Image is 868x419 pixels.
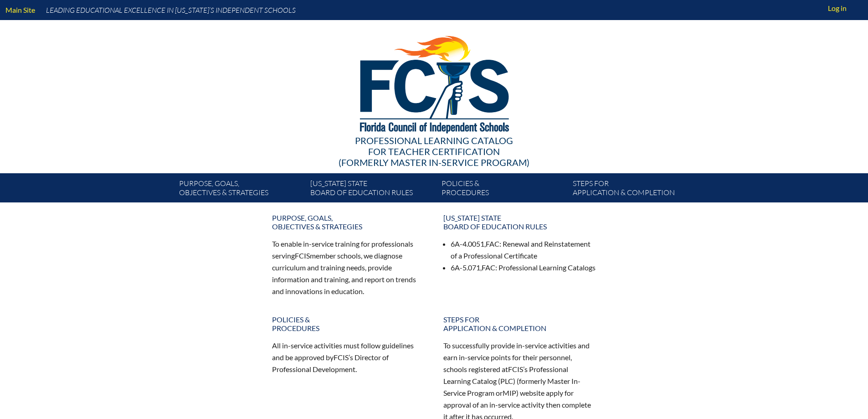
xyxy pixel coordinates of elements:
[175,177,307,202] a: Purpose, goals,objectives & strategies
[828,3,847,14] span: Log in
[438,311,602,336] a: Steps forapplication & completion
[486,239,499,248] span: FAC
[2,4,39,16] a: Main Site
[172,135,697,168] div: Professional Learning Catalog (formerly Master In-service Program)
[334,353,349,362] span: FCIS
[503,388,516,397] span: MIP
[295,251,310,260] span: FCIS
[340,20,528,145] img: FCISlogo221.eps
[500,377,513,385] span: PLC
[451,238,596,262] li: 6A-4.0051, : Renewal and Reinstatement of a Professional Certificate
[267,210,431,234] a: Purpose, goals,objectives & strategies
[272,238,425,297] p: To enable in-service training for professionals serving member schools, we diagnose curriculum an...
[451,262,596,274] li: 6A-5.071, : Professional Learning Catalogs
[267,311,431,336] a: Policies &Procedures
[508,365,523,373] span: FCIS
[368,146,500,157] span: for Teacher Certification
[569,177,700,202] a: Steps forapplication & completion
[307,177,438,202] a: [US_STATE] StateBoard of Education rules
[272,340,425,375] p: All in-service activities must follow guidelines and be approved by ’s Director of Professional D...
[482,263,495,272] span: FAC
[438,210,602,234] a: [US_STATE] StateBoard of Education rules
[438,177,569,202] a: Policies &Procedures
